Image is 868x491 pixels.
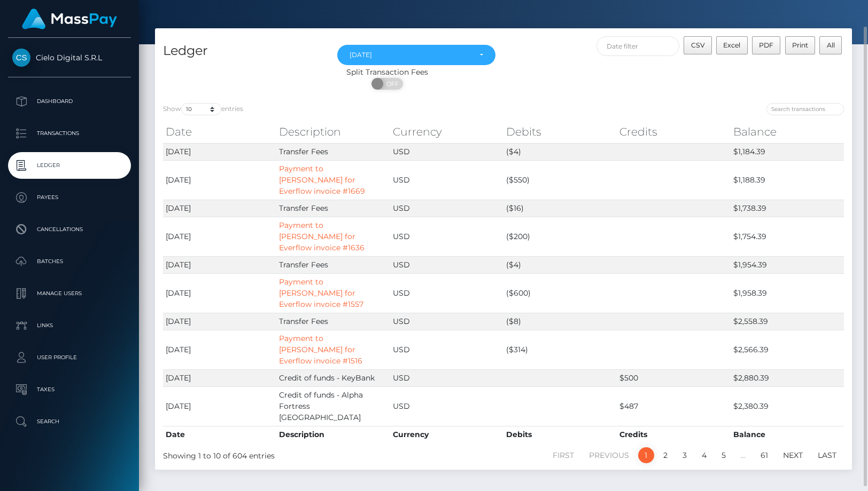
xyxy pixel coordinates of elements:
[350,51,471,59] div: [DATE]
[12,286,127,302] p: Manage Users
[279,164,365,196] a: Payment to [PERSON_NAME] for Everflow invoice #1669
[503,143,617,160] td: ($4)
[12,414,127,430] p: Search
[279,334,362,366] a: Payment to [PERSON_NAME] for Everflow invoice #1516
[163,121,276,142] th: Date
[731,121,844,142] th: Balance
[163,42,321,60] h4: Ledger
[390,217,503,256] td: USD
[752,36,781,54] button: PDF
[163,369,276,386] td: [DATE]
[792,41,808,49] span: Print
[696,447,712,463] a: 4
[12,254,127,270] p: Batches
[163,200,276,217] td: [DATE]
[638,447,654,463] a: 1
[657,447,673,463] a: 2
[12,49,30,67] img: Cielo Digital S.R.L
[163,446,437,462] div: Showing 1 to 10 of 604 entries
[8,312,131,339] a: Links
[819,36,842,54] button: All
[716,36,748,54] button: Excel
[276,313,390,330] td: Transfer Fees
[8,408,131,435] a: Search
[812,447,842,463] a: Last
[731,217,844,256] td: $1,754.39
[276,121,390,142] th: Description
[827,41,835,49] span: All
[503,256,617,273] td: ($4)
[12,157,127,173] p: Ledger
[8,216,131,243] a: Cancellations
[503,160,617,200] td: ($550)
[163,143,276,160] td: [DATE]
[503,121,617,142] th: Debits
[684,36,712,54] button: CSV
[731,426,844,443] th: Balance
[731,143,844,160] td: $1,184.39
[163,330,276,369] td: [DATE]
[390,273,503,313] td: USD
[390,143,503,160] td: USD
[716,447,732,463] a: 5
[12,221,127,237] p: Cancellations
[731,160,844,200] td: $1,188.39
[731,330,844,369] td: $2,566.39
[8,248,131,275] a: Batches
[731,369,844,386] td: $2,880.39
[503,426,617,443] th: Debits
[731,273,844,313] td: $1,958.39
[155,67,619,78] div: Split Transaction Fees
[8,88,131,115] a: Dashboard
[503,217,617,256] td: ($200)
[12,350,127,366] p: User Profile
[163,256,276,273] td: [DATE]
[276,143,390,160] td: Transfer Fees
[276,369,390,386] td: Credit of funds - KeyBank
[276,256,390,273] td: Transfer Fees
[766,103,844,115] input: Search transactions
[8,344,131,371] a: User Profile
[390,313,503,330] td: USD
[731,386,844,426] td: $2,380.39
[390,369,503,386] td: USD
[503,273,617,313] td: ($600)
[503,313,617,330] td: ($8)
[617,121,730,142] th: Credits
[390,256,503,273] td: USD
[390,330,503,369] td: USD
[12,318,127,334] p: Links
[22,9,117,29] img: MassPay Logo
[377,78,404,90] span: OFF
[8,184,131,211] a: Payees
[731,256,844,273] td: $1,954.39
[8,376,131,403] a: Taxes
[8,53,131,62] span: Cielo Digital S.R.L
[390,121,503,142] th: Currency
[12,125,127,141] p: Transactions
[677,447,693,463] a: 3
[617,426,730,443] th: Credits
[163,160,276,200] td: [DATE]
[163,273,276,313] td: [DATE]
[723,41,740,49] span: Excel
[390,386,503,426] td: USD
[731,200,844,217] td: $1,738.39
[163,426,276,443] th: Date
[759,41,773,49] span: PDF
[390,160,503,200] td: USD
[617,386,730,426] td: $487
[596,36,680,56] input: Date filter
[8,280,131,307] a: Manage Users
[503,330,617,369] td: ($314)
[279,220,365,252] a: Payment to [PERSON_NAME] for Everflow invoice #1636
[163,313,276,330] td: [DATE]
[8,120,131,147] a: Transactions
[691,41,705,49] span: CSV
[276,200,390,217] td: Transfer Fees
[390,200,503,217] td: USD
[276,386,390,426] td: Credit of funds - Alpha Fortress [GEOGRAPHIC_DATA]
[12,93,127,109] p: Dashboard
[163,386,276,426] td: [DATE]
[276,426,390,443] th: Description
